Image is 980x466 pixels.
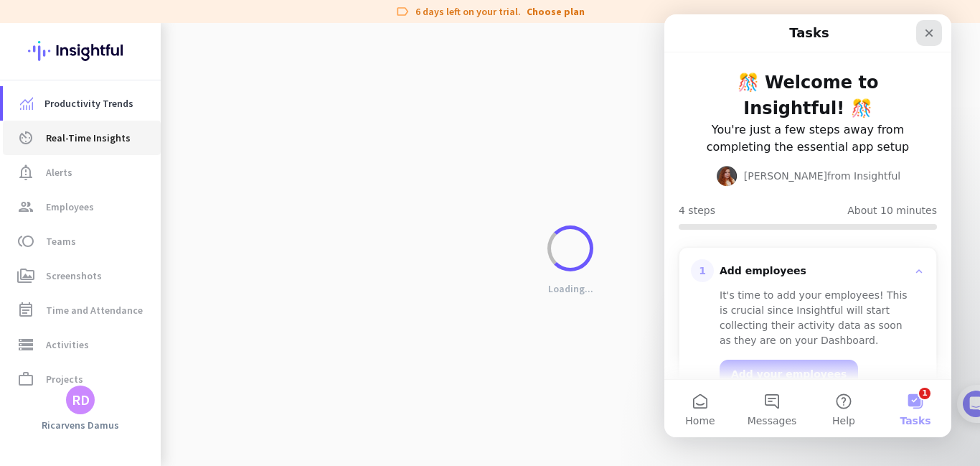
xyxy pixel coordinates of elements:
[3,224,161,258] a: tollTeams
[3,190,161,224] a: groupEmployees
[44,95,133,112] span: Productivity Trends
[395,4,410,19] i: label
[46,198,94,215] span: Employees
[664,14,951,437] iframe: Intercom live chat
[3,86,161,121] a: menu-itemProductivity Trends
[46,371,83,388] span: Projects
[17,371,34,388] i: work_outline
[17,129,34,146] i: av_timer
[17,164,34,181] i: notification_important
[17,302,34,319] i: event_note
[17,198,34,215] i: group
[3,155,161,190] a: notification_importantAlerts
[527,4,585,19] a: Choose plan
[46,129,131,146] span: Real-Time Insights
[46,233,76,250] span: Teams
[3,258,161,293] a: perm_mediaScreenshots
[46,336,89,353] span: Activities
[46,267,102,284] span: Screenshots
[28,23,133,79] img: Insightful logo
[3,362,161,396] a: work_outlineProjects
[3,121,161,155] a: av_timerReal-Time Insights
[20,97,33,110] img: menu-item
[17,336,34,353] i: storage
[17,267,34,284] i: perm_media
[46,302,143,319] span: Time and Attendance
[72,393,90,407] div: RD
[3,293,161,327] a: event_noteTime and Attendance
[548,282,593,295] p: Loading...
[3,327,161,362] a: storageActivities
[46,164,72,181] span: Alerts
[17,233,34,250] i: toll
